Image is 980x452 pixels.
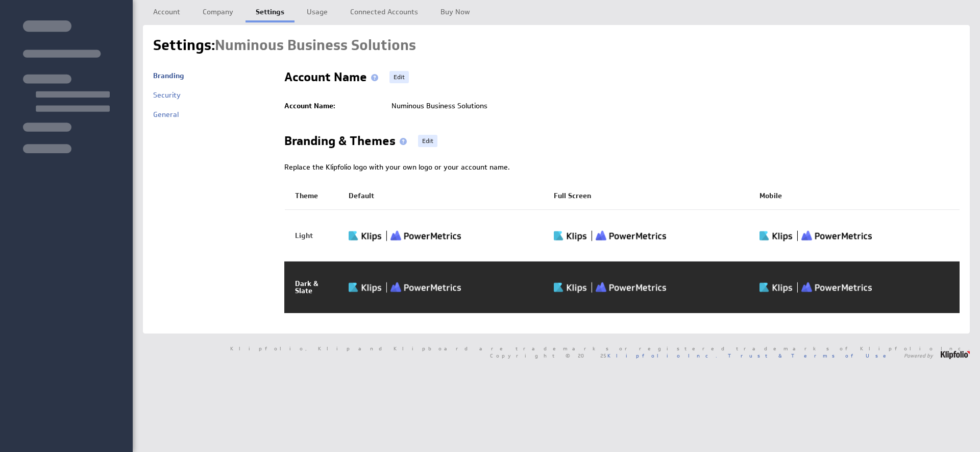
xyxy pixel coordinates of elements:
[759,280,872,295] img: Klipfolio klips logo
[284,71,382,87] h2: Account Name
[941,351,970,359] img: logo-footer.png
[728,352,893,359] a: Trust & Terms of Use
[754,182,960,210] th: Mobile
[230,346,970,351] span: Klipfolio, Klip and Klipboard are trademarks or registered trademarks of Klipfolio Inc.
[554,229,666,243] img: Klipfolio klips logo
[153,35,416,56] h1: Settings:
[418,135,437,147] a: Edit
[904,353,933,358] span: Powered by
[389,71,409,83] a: Edit
[490,353,717,358] span: Copyright © 2025
[153,71,184,80] a: Branding
[349,280,461,295] img: Klipfolio klips logo
[285,261,344,313] td: Dark & Slate
[759,229,872,243] img: Klipfolio klips logo
[23,20,110,153] img: skeleton-sidenav.svg
[285,210,344,261] td: Light
[284,161,960,173] div: Replace the Klipfolio logo with your own logo or your account name.
[284,98,386,114] td: Account Name:
[285,182,344,210] th: Theme
[344,182,549,210] th: Default
[607,352,717,359] a: Klipfolio Inc.
[554,280,666,295] img: Klipfolio klips logo
[349,229,461,243] img: Klipfolio klips logo
[386,98,960,114] td: Numinous Business Solutions
[215,36,416,55] span: Numinous Business Solutions
[284,135,411,151] h2: Branding & Themes
[549,182,754,210] th: Full Screen
[153,90,181,100] a: Security
[153,110,179,119] a: General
